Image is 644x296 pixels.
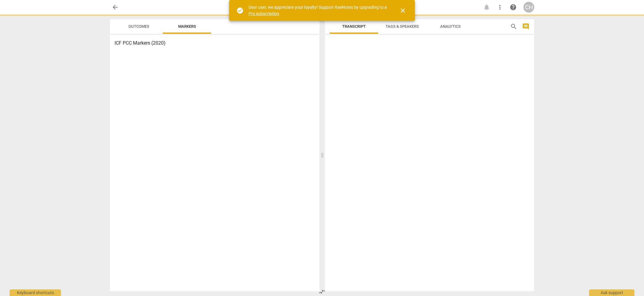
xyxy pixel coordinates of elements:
[318,288,326,295] span: compare_arrows
[178,24,196,29] span: Markers
[509,22,519,31] button: Search
[115,39,315,47] h3: ICF PCC Markers (2020)
[510,23,517,30] span: search
[248,4,388,17] div: Dear user, we appreciate your loyalty! Support RaeNotes by upgrading to a
[523,2,534,13] button: CH
[496,4,504,11] span: more_vert
[440,24,461,29] span: Analytics
[386,24,419,29] span: Tags & Speakers
[521,22,531,31] button: Show/Hide comments
[508,2,519,13] a: Help
[112,4,119,11] span: arrow_back
[399,7,406,14] span: close
[510,4,517,11] span: help
[248,11,279,16] a: Pro subscription
[10,289,61,296] div: Keyboard shortcuts
[589,289,634,296] div: Ask support
[236,7,244,14] span: check_circle
[128,24,149,29] span: Outcomes
[342,24,366,29] span: Transcript
[396,3,410,18] button: Close
[522,23,529,30] span: comment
